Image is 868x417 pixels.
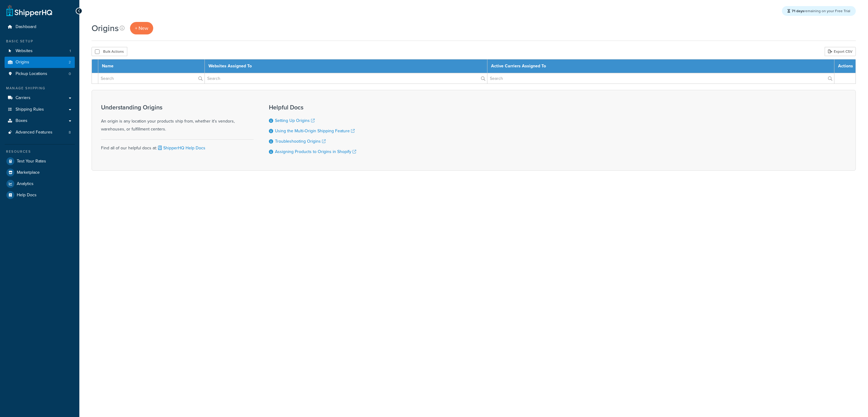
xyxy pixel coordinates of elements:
div: Basic Setup [5,39,75,44]
span: Websites [16,48,33,54]
a: + New [130,22,153,34]
span: 2 [69,60,71,65]
h1: Origins [92,22,119,34]
input: Search [98,73,204,84]
a: Boxes [5,115,75,127]
span: Carriers [16,95,31,101]
div: Manage Shipping [5,86,75,91]
div: Find all of our helpful docs at: [101,139,254,152]
div: An origin is any location your products ship from, whether it's vendors, warehouses, or fulfillme... [101,104,254,133]
span: + New [135,25,148,32]
div: remaining on your Free Trial [782,6,856,16]
h3: Helpful Docs [269,104,356,111]
span: Origins [16,60,29,65]
th: Name [98,59,205,73]
span: Marketplace [17,170,40,175]
a: Troubleshooting Origins [275,138,326,144]
span: Help Docs [17,193,37,198]
a: Help Docs [5,190,75,201]
a: Origins 2 [5,57,75,68]
span: Advanced Features [16,130,52,135]
span: Pickup Locations [16,71,47,77]
li: Websites [5,45,75,57]
a: ShipperHQ Help Docs [157,145,205,151]
li: Pickup Locations [5,68,75,80]
th: Websites Assigned To [205,59,487,73]
li: Advanced Features [5,127,75,138]
a: Pickup Locations 0 [5,68,75,80]
input: Search [487,73,834,84]
th: Actions [834,59,856,73]
input: Search [205,73,487,84]
span: 0 [69,71,71,77]
a: Assigning Products to Origins in Shopify [275,148,356,155]
span: Boxes [16,118,27,123]
span: 8 [69,130,71,135]
a: Marketplace [5,167,75,178]
a: Shipping Rules [5,104,75,115]
span: Shipping Rules [16,107,44,112]
a: Export CSV [825,47,856,56]
span: Test Your Rates [17,159,46,164]
a: Test Your Rates [5,156,75,167]
a: Using the Multi-Origin Shipping Feature [275,128,355,134]
strong: 71 days [792,8,804,14]
a: Websites 1 [5,45,75,57]
th: Active Carriers Assigned To [487,59,834,73]
li: Origins [5,57,75,68]
a: Carriers [5,92,75,104]
div: Resources [5,149,75,154]
span: Dashboard [16,24,36,30]
h3: Understanding Origins [101,104,254,111]
span: 1 [70,48,71,54]
a: Analytics [5,178,75,189]
a: ShipperHQ Home [6,5,52,17]
a: Setting Up Origins [275,117,315,124]
span: Analytics [17,181,34,187]
button: Bulk Actions [92,47,127,56]
a: Dashboard [5,21,75,33]
a: Advanced Features 8 [5,127,75,138]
